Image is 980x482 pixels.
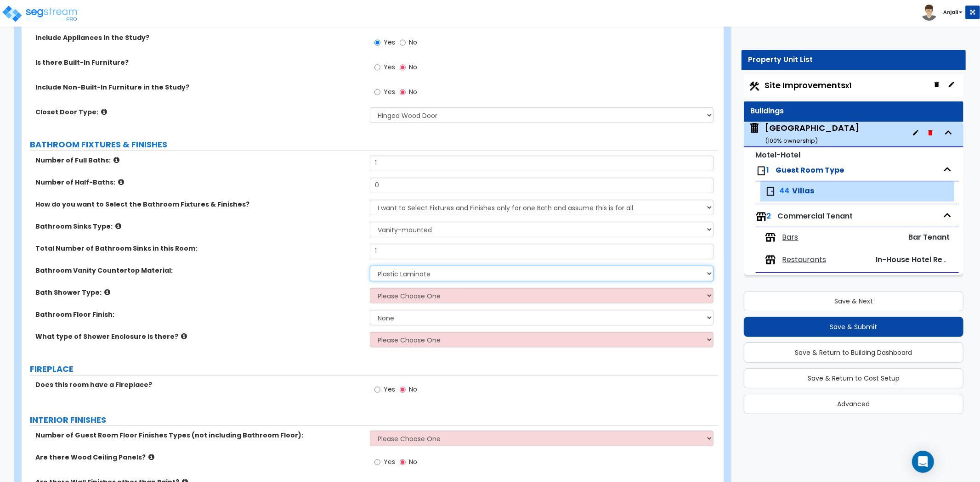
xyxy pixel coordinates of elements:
[30,363,718,375] label: FIREPLACE
[35,266,363,275] label: Bathroom Vanity Countertop Material:
[35,380,363,389] label: Does this room have a Fireplace?
[113,157,119,163] i: click for more info!
[400,62,406,73] input: No
[921,5,937,21] img: avatar.png
[751,106,957,117] div: Buildings
[30,414,718,426] label: INTERIOR FINISHES
[782,232,799,243] span: Bars
[409,38,417,47] span: No
[104,289,110,296] i: click for more info!
[748,80,760,92] img: Construction.png
[374,87,380,97] input: Yes
[765,186,776,197] img: door.png
[876,254,975,265] span: In-House Hotel Restaurant
[793,186,815,196] span: Villas
[748,55,959,65] div: Property Unit List
[756,165,767,176] img: door.png
[748,122,859,146] span: Crowne Plaza
[912,451,934,473] div: Open Intercom Messenger
[374,38,380,48] input: Yes
[908,232,950,242] span: Bar Tenant
[756,150,801,160] small: Motel-Hotel
[35,58,363,67] label: Is there Built-In Furniture?
[943,9,958,16] b: Anjali
[35,310,363,319] label: Bathroom Floor Finish:
[778,211,853,221] span: Commercial Tenant
[780,186,790,196] span: 44
[384,385,395,394] span: Yes
[101,108,107,115] i: click for more info!
[776,165,844,175] span: Guest Room Type
[765,254,776,265] img: tenants.png
[384,62,395,72] span: Yes
[374,385,380,395] input: Yes
[118,179,124,185] i: click for more info!
[744,394,963,414] button: Advanced
[35,332,363,341] label: What type of Shower Enclosure is there?
[400,38,406,48] input: No
[35,200,363,209] label: How do you want to Select the Bathroom Fixtures & Finishes?
[35,222,363,231] label: Bathroom Sinks Type:
[765,232,776,243] img: tenants.png
[400,87,406,97] input: No
[409,457,417,466] span: No
[35,156,363,165] label: Number of Full Baths:
[181,333,187,340] i: click for more info!
[35,107,363,117] label: Closet Door Type:
[374,62,380,73] input: Yes
[35,288,363,297] label: Bath Shower Type:
[748,122,760,134] img: building.svg
[35,83,363,92] label: Include Non-Built-In Furniture in the Study?
[744,342,963,363] button: Save & Return to Building Dashboard
[765,79,852,91] span: Site Improvements
[148,454,154,460] i: click for more info!
[115,223,121,230] i: click for more info!
[767,211,771,221] span: 2
[744,368,963,388] button: Save & Return to Cost Setup
[767,165,770,175] span: 1
[765,122,859,146] div: [GEOGRAPHIC_DATA]
[35,33,363,42] label: Include Appliances in the Study?
[30,139,718,151] label: BATHROOM FIXTURES & FINISHES
[782,255,827,265] span: Restaurants
[846,81,852,90] small: x1
[384,38,395,47] span: Yes
[409,87,417,96] span: No
[384,457,395,466] span: Yes
[765,136,818,145] small: ( 100 % ownership)
[756,211,767,222] img: tenants.png
[1,5,79,23] img: logo_pro_r.png
[400,457,406,467] input: No
[409,385,417,394] span: No
[400,385,406,395] input: No
[384,87,395,96] span: Yes
[35,244,363,253] label: Total Number of Bathroom Sinks in this Room:
[35,431,363,440] label: Number of Guest Room Floor Finishes Types (not including Bathroom Floor):
[744,317,963,337] button: Save & Submit
[374,457,380,467] input: Yes
[744,291,963,311] button: Save & Next
[35,178,363,187] label: Number of Half-Baths:
[409,62,417,72] span: No
[35,453,363,462] label: Are there Wood Ceiling Panels?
